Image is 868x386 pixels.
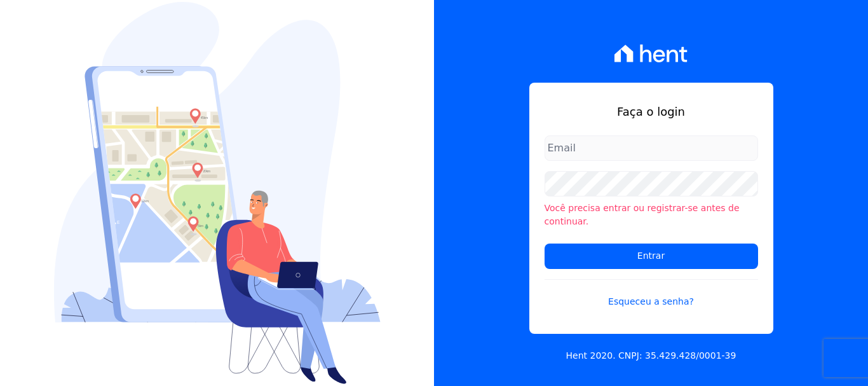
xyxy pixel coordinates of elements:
[545,135,758,161] input: Email
[545,202,758,228] li: Você precisa entrar ou registrar-se antes de continuar.
[566,349,736,362] p: Hent 2020. CNPJ: 35.429.428/0001-39
[545,103,758,120] h1: Faça o login
[545,279,758,308] a: Esqueceu a senha?
[54,2,381,384] img: Login
[545,244,758,269] input: Entrar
